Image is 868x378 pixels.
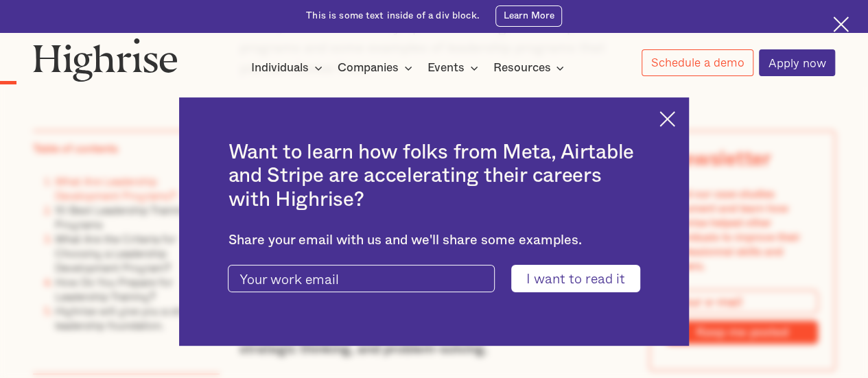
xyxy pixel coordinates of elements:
[251,60,309,76] div: Individuals
[251,60,327,76] div: Individuals
[493,60,550,76] div: Resources
[228,265,494,292] input: Your work email
[642,49,753,76] a: Schedule a demo
[228,265,640,292] form: current-ascender-blog-article-modal-form
[511,265,640,292] input: I want to read it
[338,60,399,76] div: Companies
[759,49,835,76] a: Apply now
[495,5,562,27] a: Learn More
[306,10,480,23] div: This is some text inside of a div block.
[228,233,640,248] div: Share your email with us and we'll share some examples.
[427,60,482,76] div: Events
[833,16,849,32] img: Cross icon
[33,38,178,82] img: Highrise logo
[493,60,568,76] div: Resources
[427,60,465,76] div: Events
[659,111,675,127] img: Cross icon
[228,141,640,211] h2: Want to learn how folks from Meta, Airtable and Stripe are accelerating their careers with Highrise?
[338,60,417,76] div: Companies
